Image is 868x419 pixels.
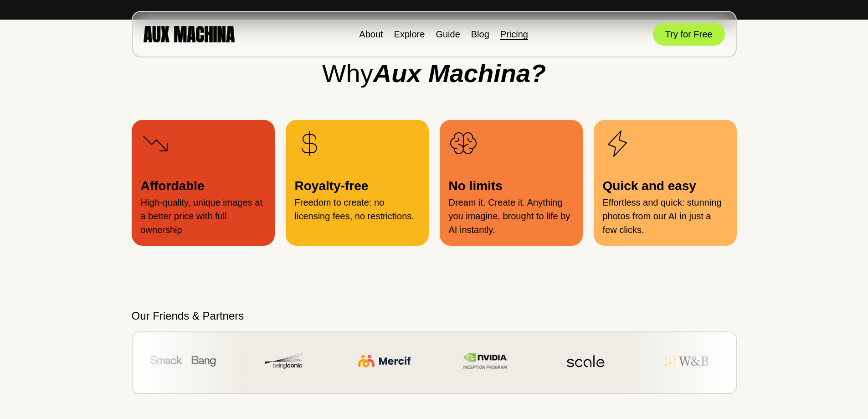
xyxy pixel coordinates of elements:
p: Quick and easy [603,176,728,196]
img: AUX MACHINA [144,26,235,42]
a: Guide [436,29,460,39]
img: NVidia Inception [435,347,535,375]
a: About [359,29,383,39]
h2: Why [132,54,737,93]
img: Scale AI [535,347,636,375]
i: Aux Machina? [373,59,546,88]
img: Cheeper [449,129,478,158]
a: Pricing [500,29,528,39]
img: Cheeper [603,129,632,158]
img: Cheeper [141,129,170,158]
p: Affordable [141,176,266,196]
a: Explore [394,29,425,39]
p: Dream it. Create it. Anything you imagine, brought to life by AI instantly. [449,196,574,237]
p: Effortless and quick: stunning photos from our AI in just a few clicks. [603,196,728,237]
p: High-quality, unique images at a better price with full ownership [141,196,266,237]
p: Our Friends & Partners [132,308,737,324]
a: Blog [471,29,489,39]
img: Mercif [334,347,435,375]
img: Cheeper [295,129,324,158]
button: Try for Free [653,23,725,46]
p: Royalty-free [295,176,420,196]
p: No limits [449,176,574,196]
img: BeingIconic [233,347,334,375]
p: Freedom to create: no licensing fees, no restrictions. [295,196,420,223]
